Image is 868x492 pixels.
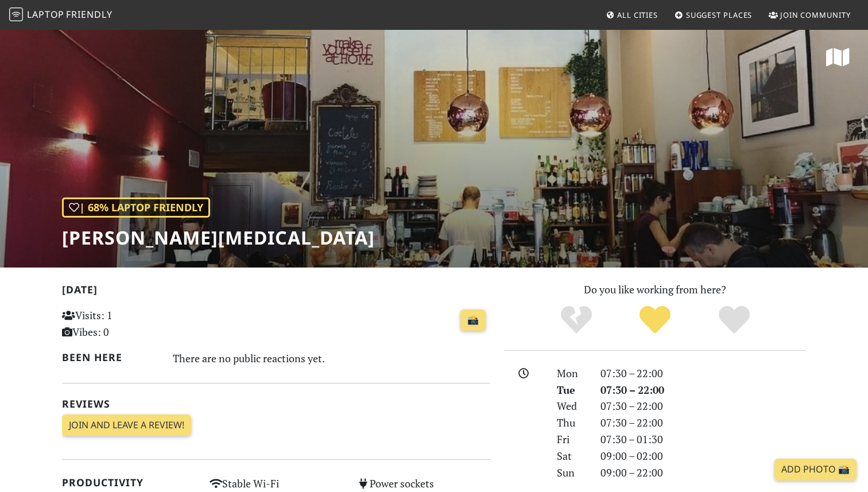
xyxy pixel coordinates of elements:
[594,398,813,414] div: 07:30 – 22:00
[774,459,857,481] a: Add Photo 📸
[594,365,813,382] div: 07:30 – 22:00
[670,5,757,25] a: Suggest Places
[62,284,490,300] h2: [DATE]
[615,304,695,336] div: Yes
[686,10,753,20] span: Suggest Places
[62,351,159,363] h2: Been here
[780,10,851,20] span: Join Community
[504,281,806,298] p: Do you like working from here?
[62,414,191,436] a: Join and leave a review!
[594,414,813,431] div: 07:30 – 22:00
[537,304,616,336] div: No
[173,349,491,367] div: There are no public reactions yet.
[617,10,658,20] span: All Cities
[601,5,662,25] a: All Cities
[66,8,112,21] span: Friendly
[62,197,210,218] div: | 68% Laptop Friendly
[550,365,594,382] div: Mon
[27,8,64,21] span: Laptop
[550,398,594,414] div: Wed
[9,7,23,21] img: LaptopFriendly
[594,382,813,398] div: 07:30 – 22:00
[9,5,113,25] a: LaptopFriendly LaptopFriendly
[550,464,594,481] div: Sun
[62,227,375,249] h1: [PERSON_NAME][MEDICAL_DATA]
[764,5,855,25] a: Join Community
[62,398,490,410] h2: Reviews
[550,414,594,431] div: Thu
[62,307,196,340] p: Visits: 1 Vibes: 0
[460,309,486,331] a: 📸
[550,448,594,464] div: Sat
[550,431,594,448] div: Fri
[695,304,774,336] div: Definitely!
[550,382,594,398] div: Tue
[594,464,813,481] div: 09:00 – 22:00
[594,448,813,464] div: 09:00 – 02:00
[62,476,196,489] h2: Productivity
[594,431,813,448] div: 07:30 – 01:30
